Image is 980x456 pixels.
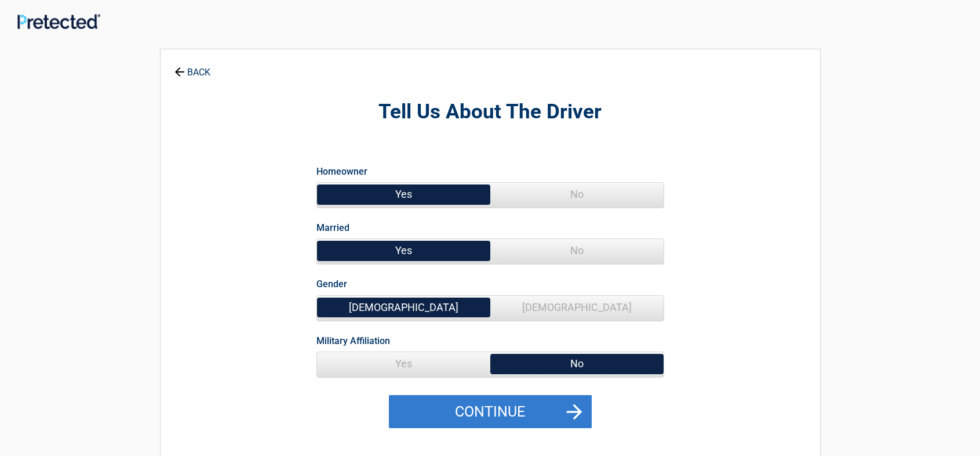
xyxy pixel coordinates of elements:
[317,183,490,206] span: Yes
[316,220,349,236] label: Married
[490,183,664,206] span: No
[490,239,664,262] span: No
[316,333,390,349] label: Military Affiliation
[317,296,490,319] span: [DEMOGRAPHIC_DATA]
[172,57,213,77] a: BACK
[224,99,756,126] h2: Tell Us About The Driver
[317,352,490,375] span: Yes
[316,276,347,292] label: Gender
[17,14,100,29] img: Main Logo
[317,239,490,262] span: Yes
[316,164,367,179] label: Homeowner
[490,352,664,375] span: No
[389,395,592,429] button: Continue
[490,296,664,319] span: [DEMOGRAPHIC_DATA]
